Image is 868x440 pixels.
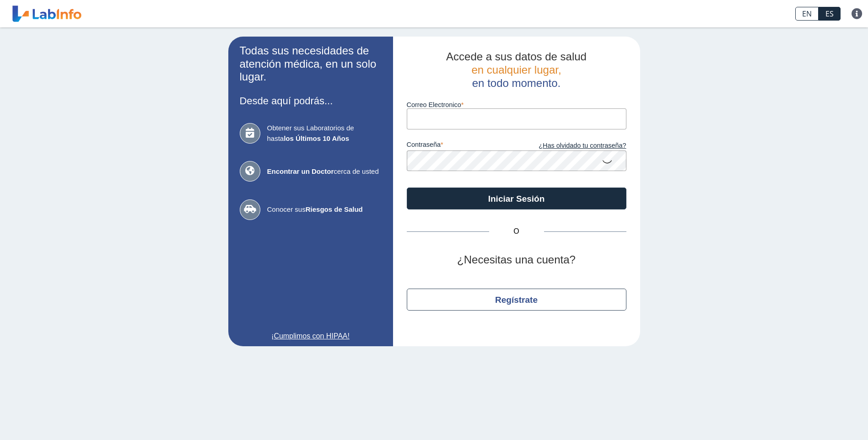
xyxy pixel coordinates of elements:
label: contraseña [407,141,517,151]
span: en todo momento. [472,77,561,89]
a: ES [819,7,841,21]
a: EN [795,7,819,21]
h2: ¿Necesitas una cuenta? [407,253,626,267]
b: los Últimos 10 Años [284,134,349,142]
span: en cualquier lugar, [471,64,561,76]
h3: Desde aquí podrás... [240,95,382,107]
h2: Todas sus necesidades de atención médica, en un solo lugar. [240,44,382,84]
b: Encontrar un Doctor [267,167,334,175]
label: Correo Electronico [407,101,626,108]
b: Riesgos de Salud [306,205,363,213]
span: O [489,226,544,237]
button: Regístrate [407,289,626,311]
span: Obtener sus Laboratorios de hasta [267,123,382,144]
span: Conocer sus [267,204,382,215]
span: Accede a sus datos de salud [446,50,587,63]
button: Iniciar Sesión [407,188,626,209]
a: ¿Has olvidado tu contraseña? [517,141,626,151]
span: cerca de usted [267,166,382,177]
a: ¡Cumplimos con HIPAA! [240,331,382,342]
